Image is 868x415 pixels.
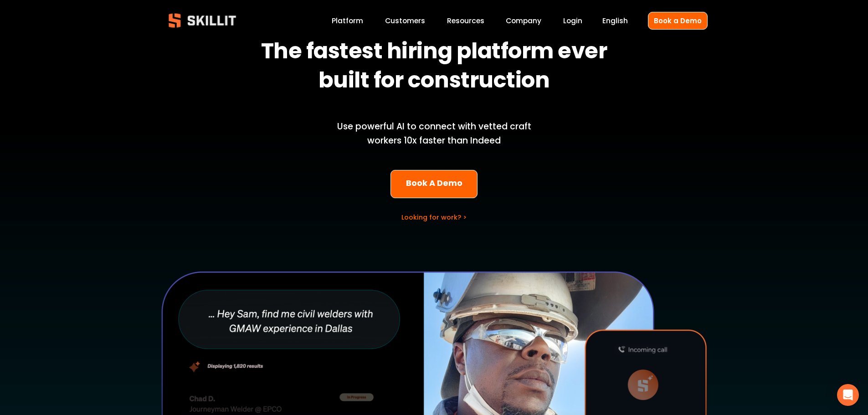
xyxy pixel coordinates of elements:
[390,170,478,199] a: Book A Demo
[401,213,467,222] a: Looking for work? >
[447,15,484,27] a: folder dropdown
[261,34,611,101] strong: The fastest hiring platform ever built for construction
[563,15,582,27] a: Login
[385,15,425,27] a: Customers
[648,12,708,30] a: Book a Demo
[506,15,541,27] a: Company
[837,384,859,406] div: Open Intercom Messenger
[602,15,628,26] span: English
[332,15,363,27] a: Platform
[322,120,547,148] p: Use powerful AI to connect with vetted craft workers 10x faster than Indeed
[161,7,244,34] img: Skillit
[602,15,628,27] div: language picker
[447,15,484,26] span: Resources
